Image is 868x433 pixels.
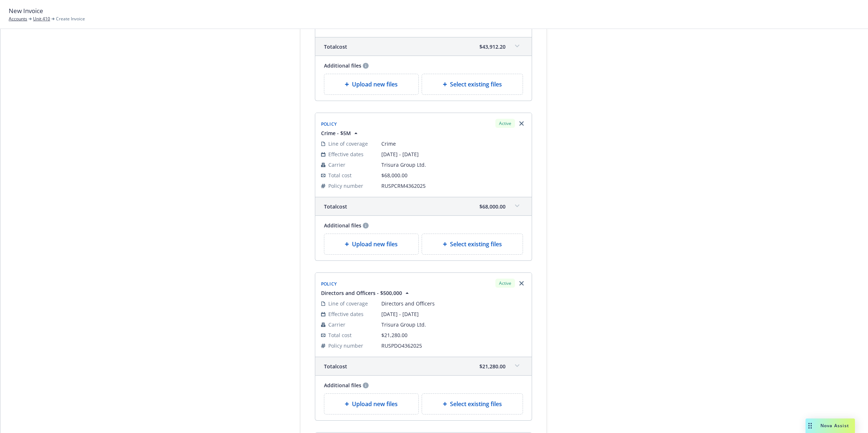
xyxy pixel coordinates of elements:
[328,331,352,339] span: Total cost
[315,37,532,56] div: Totalcost$43,912.20
[352,80,398,89] span: Upload new files
[479,203,506,210] span: $68,000.00
[806,418,855,433] button: Nova Assist
[450,80,502,89] span: Select existing files
[321,121,337,127] span: Policy
[324,393,419,414] div: Upload new files
[381,182,526,190] span: RUSPCRM4362025
[806,418,815,433] div: Drag to move
[324,234,419,255] div: Upload new files
[381,150,526,158] span: [DATE] - [DATE]
[321,289,411,297] button: Directors and Officers - $500,000
[495,119,515,128] div: Active
[328,182,363,190] span: Policy number
[324,74,419,95] div: Upload new files
[328,161,345,169] span: Carrier
[328,140,368,147] span: Line of coverage
[324,381,361,389] span: Additional files
[381,332,407,339] span: $21,280.00
[321,289,402,297] span: Directors and Officers - $500,000
[479,43,506,50] span: $43,912.20
[820,422,849,429] span: Nova Assist
[517,119,526,128] a: Remove browser
[450,240,502,248] span: Select existing files
[495,279,515,288] div: Active
[324,203,347,210] span: Total cost
[352,400,398,408] span: Upload new files
[315,197,532,215] div: Totalcost$68,000.00
[324,43,347,50] span: Total cost
[328,321,345,328] span: Carrier
[381,310,526,318] span: [DATE] - [DATE]
[328,150,364,158] span: Effective dates
[381,342,526,349] span: RUSPDO4362025
[328,342,363,349] span: Policy number
[328,171,352,179] span: Total cost
[450,400,502,408] span: Select existing files
[33,16,50,22] a: Unit 410
[324,222,361,229] span: Additional files
[9,16,27,22] a: Accounts
[9,6,43,16] span: New Invoice
[381,161,526,169] span: Trisura Group Ltd.
[381,140,526,147] span: Crime
[422,393,523,414] div: Select existing files
[328,310,364,318] span: Effective dates
[517,279,526,288] a: Remove browser
[381,321,526,328] span: Trisura Group Ltd.
[352,240,398,248] span: Upload new files
[321,129,351,137] span: Crime - $5M
[56,16,85,22] span: Create Invoice
[381,172,407,179] span: $68,000.00
[321,281,337,287] span: Policy
[324,363,347,370] span: Total cost
[479,363,506,370] span: $21,280.00
[422,74,523,95] div: Select existing files
[381,300,526,307] span: Directors and Officers
[321,129,360,137] button: Crime - $5M
[328,300,368,307] span: Line of coverage
[422,234,523,255] div: Select existing files
[315,357,532,375] div: Totalcost$21,280.00
[324,62,361,69] span: Additional files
